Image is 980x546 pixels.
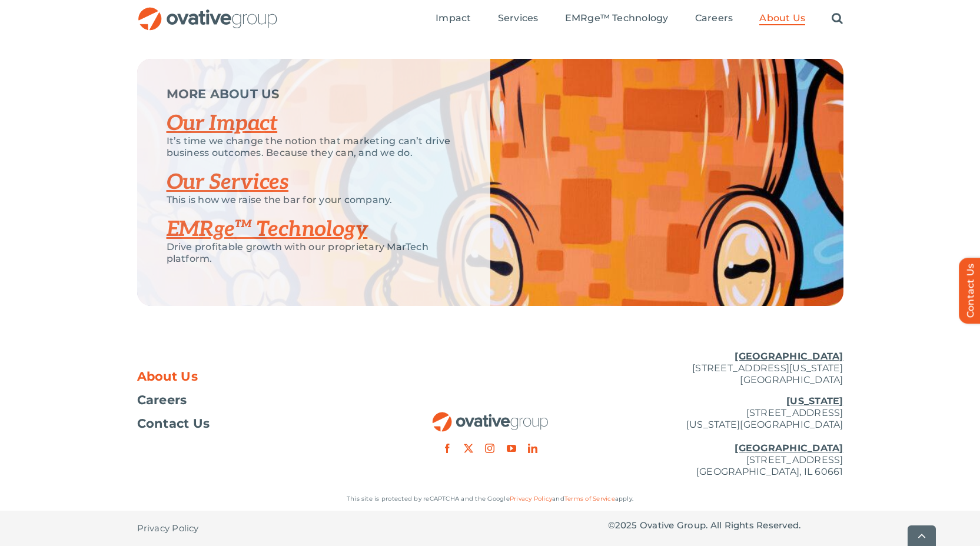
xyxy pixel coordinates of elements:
[137,522,199,534] span: Privacy Policy
[608,520,843,531] p: © Ovative Group. All Rights Reserved.
[137,371,373,382] a: About Us
[528,444,537,453] a: linkedin
[786,395,843,407] u: [US_STATE]
[565,12,669,24] span: EMRge™ Technology
[137,511,199,546] a: Privacy Policy
[608,351,843,386] p: [STREET_ADDRESS][US_STATE] [GEOGRAPHIC_DATA]
[695,12,733,24] span: Careers
[137,394,187,406] span: Careers
[564,495,615,502] a: Terms of Service
[759,12,805,25] a: About Us
[167,217,368,242] a: EMRge™ Technology
[137,394,373,406] a: Careers
[498,12,539,25] a: Services
[137,6,278,17] a: OG_Full_horizontal_RGB
[167,169,289,195] a: Our Services
[510,495,552,502] a: Privacy Policy
[735,442,843,454] u: [GEOGRAPHIC_DATA]
[615,520,637,531] span: 2025
[759,12,805,24] span: About Us
[436,12,471,25] a: Impact
[735,351,843,362] u: [GEOGRAPHIC_DATA]
[436,12,471,24] span: Impact
[167,241,461,265] p: Drive profitable growth with our proprietary MarTech platform.
[167,111,278,136] a: Our Impact
[137,371,373,430] nav: Footer Menu
[443,444,452,453] a: facebook
[167,135,461,159] p: It’s time we change the notion that marketing can’t drive business outcomes. Because they can, an...
[565,12,669,25] a: EMRge™ Technology
[431,411,549,422] a: OG_Full_horizontal_RGB
[137,371,198,382] span: About Us
[464,444,473,453] a: twitter
[832,12,843,25] a: Search
[137,418,210,430] span: Contact Us
[498,12,539,24] span: Services
[507,444,516,453] a: youtube
[695,12,733,25] a: Careers
[137,418,373,430] a: Contact Us
[137,511,373,546] nav: Footer - Privacy Policy
[608,395,843,478] p: [STREET_ADDRESS] [US_STATE][GEOGRAPHIC_DATA] [STREET_ADDRESS] [GEOGRAPHIC_DATA], IL 60661
[485,444,494,453] a: instagram
[167,88,461,100] p: MORE ABOUT US
[137,493,843,505] p: This site is protected by reCAPTCHA and the Google and apply.
[167,194,461,206] p: This is how we raise the bar for your company.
